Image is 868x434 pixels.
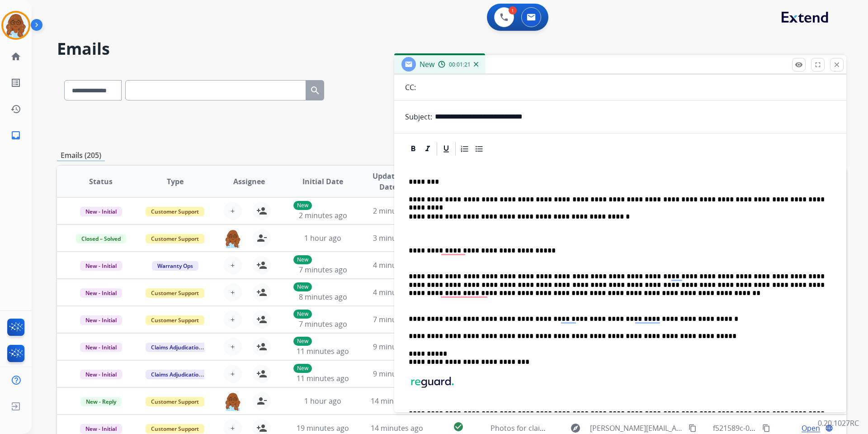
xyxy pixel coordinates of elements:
[76,234,126,243] span: Closed – Solved
[713,423,850,433] span: f521589c-0890-47b0-8e97-4554c2b4ce92
[256,233,267,243] mat-icon: person_remove
[224,202,242,220] button: +
[80,370,122,379] span: New - Initial
[146,207,204,216] span: Customer Support
[256,287,267,298] mat-icon: person_add
[224,256,242,274] button: +
[224,283,242,301] button: +
[373,369,421,379] span: 9 minutes ago
[256,314,267,325] mat-icon: person_add
[80,424,122,434] span: New - Initial
[371,423,423,433] span: 14 minutes ago
[146,424,204,434] span: Customer Support
[233,176,265,187] span: Assignee
[89,176,113,187] span: Status
[310,85,321,96] mat-icon: search
[293,255,312,264] p: New
[167,176,184,187] span: Type
[802,423,820,434] span: Open
[256,341,267,352] mat-icon: person_add
[297,373,349,383] span: 11 minutes ago
[80,288,122,298] span: New - Initial
[10,130,21,141] mat-icon: inbox
[80,207,122,216] span: New - Initial
[256,423,267,434] mat-icon: person_add
[297,423,349,433] span: 19 minutes ago
[293,201,312,210] p: New
[373,206,421,216] span: 2 minutes ago
[293,310,312,319] p: New
[795,61,803,69] mat-icon: remove_red_eye
[80,315,122,325] span: New - Initial
[231,368,235,379] span: +
[80,261,122,271] span: New - Initial
[689,424,697,432] mat-icon: content_copy
[231,314,235,325] span: +
[146,343,208,352] span: Claims Adjudication
[371,396,423,406] span: 14 minutes ago
[405,82,416,93] p: CC:
[231,260,235,271] span: +
[373,233,421,243] span: 3 minutes ago
[146,370,208,379] span: Claims Adjudication
[57,40,846,58] h2: Emails
[299,319,347,329] span: 7 minutes ago
[10,77,21,88] mat-icon: list_alt
[297,346,349,356] span: 11 minutes ago
[224,310,242,329] button: +
[299,292,347,302] span: 8 minutes ago
[231,423,235,434] span: +
[373,315,421,324] span: 7 minutes ago
[421,142,434,156] div: Italic
[256,396,267,406] mat-icon: person_remove
[152,261,198,271] span: Warranty Ops
[3,13,28,38] img: avatar
[224,392,242,411] img: agent-avatar
[146,397,204,406] span: Customer Support
[146,288,204,298] span: Customer Support
[762,424,770,432] mat-icon: content_copy
[570,423,581,434] mat-icon: explore
[299,210,347,220] span: 2 minutes ago
[405,111,432,122] p: Subject:
[814,61,822,69] mat-icon: fullscreen
[10,104,21,114] mat-icon: history
[818,418,859,429] p: 0.20.1027RC
[80,343,122,352] span: New - Initial
[231,205,235,216] span: +
[57,150,105,161] p: Emails (205)
[231,341,235,352] span: +
[231,287,235,298] span: +
[10,51,21,62] mat-icon: home
[458,142,472,156] div: Ordered List
[509,6,517,14] div: 1
[449,61,471,68] span: 00:01:21
[491,423,550,433] span: Photos for claims
[453,421,464,432] mat-icon: check_circle
[224,229,242,248] img: agent-avatar
[293,364,312,373] p: New
[80,397,122,406] span: New - Reply
[439,142,453,156] div: Underline
[256,260,267,271] mat-icon: person_add
[293,282,312,291] p: New
[373,260,421,270] span: 4 minutes ago
[224,338,242,356] button: +
[146,234,204,243] span: Customer Support
[256,205,267,216] mat-icon: person_add
[420,59,434,69] span: New
[373,342,421,352] span: 9 minutes ago
[590,423,683,434] span: [PERSON_NAME][EMAIL_ADDRESS][DOMAIN_NAME]
[146,315,204,325] span: Customer Support
[406,142,420,156] div: Bold
[299,265,347,275] span: 7 minutes ago
[256,368,267,379] mat-icon: person_add
[293,337,312,346] p: New
[472,142,486,156] div: Bullet List
[224,365,242,383] button: +
[373,287,421,297] span: 4 minutes ago
[304,396,341,406] span: 1 hour ago
[368,171,409,192] span: Updated Date
[304,233,341,243] span: 1 hour ago
[833,61,841,69] mat-icon: close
